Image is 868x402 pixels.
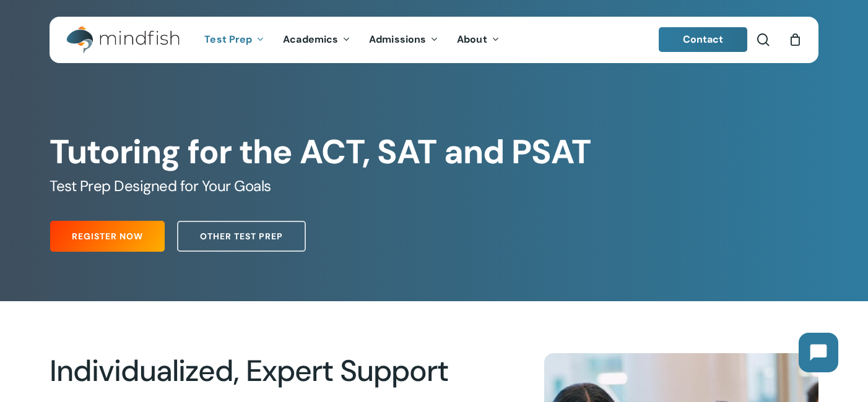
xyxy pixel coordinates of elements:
span: Contact [683,33,724,46]
span: Test Prep [204,33,252,46]
a: About [448,35,509,45]
a: Register Now [50,221,165,252]
a: Academics [274,35,360,45]
h2: Individualized, Expert Support [50,353,458,389]
nav: Main Menu [195,17,508,63]
span: Register Now [72,230,143,242]
a: Cart [788,33,802,46]
a: Test Prep [195,35,274,45]
a: Other Test Prep [177,221,306,252]
a: Admissions [360,35,448,45]
span: About [457,33,487,46]
span: Other Test Prep [200,230,283,242]
h5: Test Prep Designed for Your Goals [50,176,818,196]
header: Main Menu [50,17,818,63]
h1: Tutoring for the ACT, SAT and PSAT [50,132,818,172]
span: Academics [283,33,338,46]
a: Contact [659,27,748,52]
span: Admissions [369,33,426,46]
iframe: Chatbot [786,320,851,385]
